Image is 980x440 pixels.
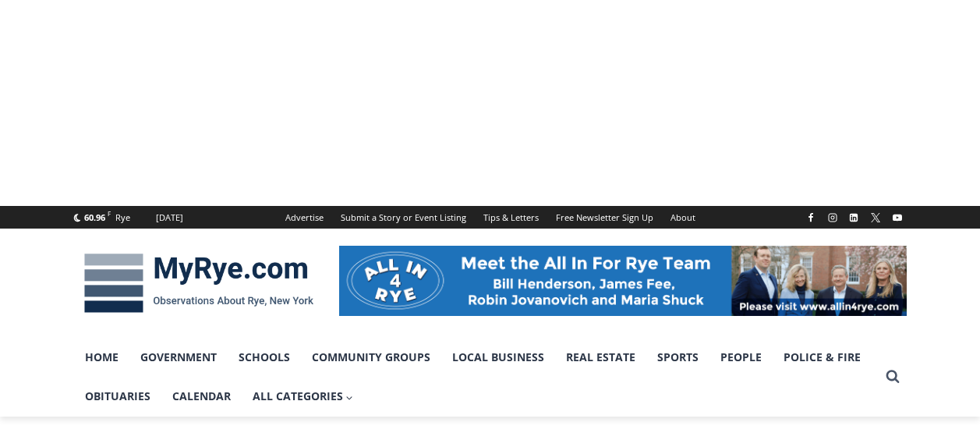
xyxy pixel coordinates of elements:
a: Government [129,338,228,377]
a: Real Estate [555,338,646,377]
div: [DATE] [156,211,183,225]
nav: Primary Navigation [74,338,879,417]
a: X [866,208,885,227]
a: Obituaries [74,377,161,416]
a: People [709,338,773,377]
a: Local Business [441,338,555,377]
span: 60.96 [84,211,105,223]
a: Sports [646,338,709,377]
a: Submit a Story or Event Listing [332,206,475,229]
a: Tips & Letters [475,206,547,229]
div: Rye [115,211,130,225]
a: Free Newsletter Sign Up [547,206,662,229]
a: About [662,206,704,229]
a: YouTube [888,208,907,227]
a: All Categories [242,377,365,416]
a: Advertise [277,206,332,229]
a: Schools [228,338,301,377]
span: F [108,209,111,218]
a: Calendar [161,377,242,416]
a: Facebook [801,208,820,227]
button: View Search Form [879,363,907,391]
a: Community Groups [301,338,441,377]
a: Instagram [823,208,842,227]
a: Police & Fire [773,338,872,377]
a: Home [74,338,129,377]
img: All in for Rye [339,246,907,316]
span: All Categories [253,388,354,405]
nav: Secondary Navigation [277,206,704,229]
img: MyRye.com [74,243,324,324]
a: Linkedin [844,208,863,227]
